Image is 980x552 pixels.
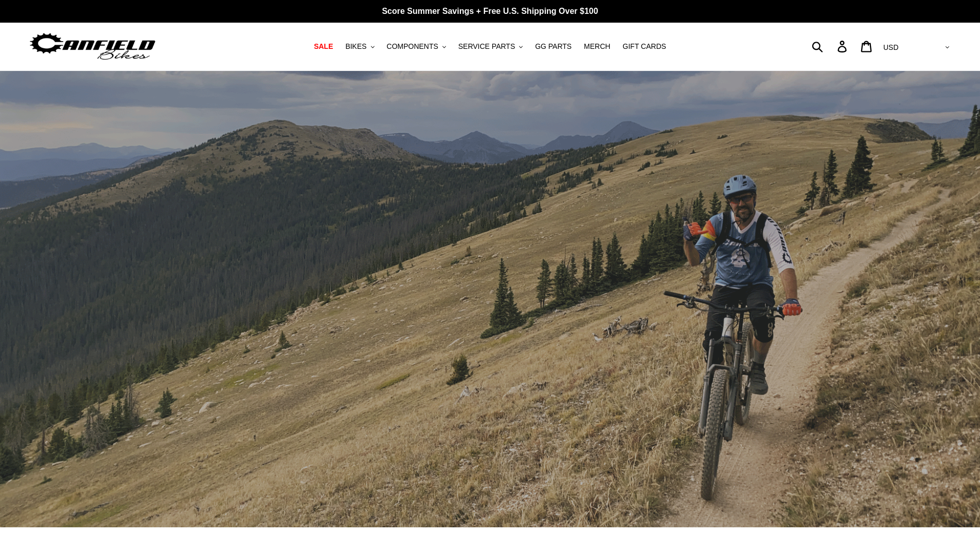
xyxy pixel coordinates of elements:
span: SERVICE PARTS [458,42,515,51]
button: COMPONENTS [382,40,451,54]
img: Canfield Bikes [28,30,157,63]
span: BIKES [345,42,366,51]
button: SERVICE PARTS [453,40,528,54]
span: SALE [314,42,333,51]
span: GG PARTS [535,42,572,51]
span: GIFT CARDS [622,42,666,51]
span: COMPONENTS [387,42,438,51]
input: Search [817,35,844,58]
a: SALE [309,40,338,54]
span: MERCH [584,42,610,51]
a: GIFT CARDS [617,40,671,54]
a: MERCH [579,40,615,54]
a: GG PARTS [530,40,577,54]
button: BIKES [340,40,379,54]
